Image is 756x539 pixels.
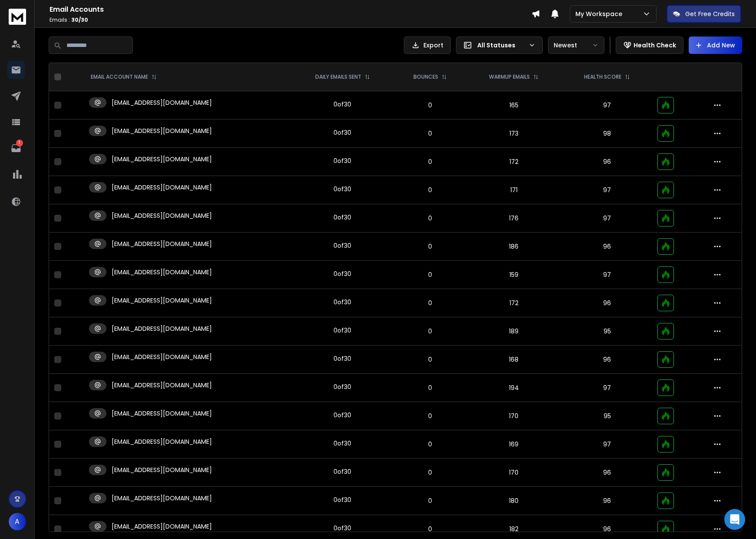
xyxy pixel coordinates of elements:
p: [EMAIL_ADDRESS][DOMAIN_NAME] [112,155,212,163]
button: Get Free Credits [667,5,741,23]
p: 0 [399,129,461,138]
td: 194 [466,374,562,402]
p: 0 [399,270,461,279]
td: 97 [562,204,653,233]
p: [EMAIL_ADDRESS][DOMAIN_NAME] [112,522,212,531]
div: EMAIL ACCOUNT NAME [91,73,157,80]
p: 1 [16,140,23,146]
td: 96 [562,233,653,261]
button: Add New [689,37,742,54]
p: 0 [399,440,461,449]
p: [EMAIL_ADDRESS][DOMAIN_NAME] [112,437,212,446]
td: 95 [562,317,653,346]
p: DAILY EMAILS SENT [315,73,361,80]
p: 0 [399,496,461,505]
h1: Email Accounts [50,4,532,15]
p: [EMAIL_ADDRESS][DOMAIN_NAME] [112,324,212,333]
p: Get Free Credits [685,10,735,18]
td: 170 [466,459,562,487]
p: [EMAIL_ADDRESS][DOMAIN_NAME] [112,183,212,192]
p: All Statuses [477,41,525,50]
div: 0 of 30 [333,326,351,335]
p: 0 [399,355,461,364]
td: 97 [562,261,653,289]
button: A [9,513,26,530]
p: [EMAIL_ADDRESS][DOMAIN_NAME] [112,409,212,418]
div: 0 of 30 [333,439,351,448]
p: [EMAIL_ADDRESS][DOMAIN_NAME] [112,353,212,361]
p: [EMAIL_ADDRESS][DOMAIN_NAME] [112,268,212,276]
p: [EMAIL_ADDRESS][DOMAIN_NAME] [112,466,212,474]
td: 169 [466,430,562,459]
td: 98 [562,120,653,148]
td: 170 [466,402,562,430]
div: Open Intercom Messenger [724,509,745,530]
td: 96 [562,487,653,515]
td: 165 [466,91,562,120]
p: 0 [399,214,461,223]
p: HEALTH SCORE [584,73,621,80]
td: 171 [466,176,562,204]
td: 186 [466,233,562,261]
p: [EMAIL_ADDRESS][DOMAIN_NAME] [112,126,212,135]
td: 172 [466,289,562,317]
div: 0 of 30 [333,213,351,222]
p: 0 [399,383,461,392]
div: 0 of 30 [333,411,351,419]
div: 0 of 30 [333,269,351,278]
div: 0 of 30 [333,100,351,109]
td: 96 [562,459,653,487]
div: 0 of 30 [333,524,351,532]
p: [EMAIL_ADDRESS][DOMAIN_NAME] [112,211,212,220]
td: 97 [562,91,653,120]
div: 0 of 30 [333,496,351,504]
div: 0 of 30 [333,467,351,476]
button: Health Check [616,37,683,54]
p: [EMAIL_ADDRESS][DOMAIN_NAME] [112,296,212,305]
td: 173 [466,120,562,148]
div: 0 of 30 [333,298,351,306]
div: 0 of 30 [333,185,351,193]
td: 180 [466,487,562,515]
td: 96 [562,289,653,317]
p: WARMUP EMAILS [489,73,530,80]
p: 0 [399,327,461,336]
p: 0 [399,468,461,477]
span: 30 / 30 [71,16,88,23]
p: BOUNCES [413,73,438,80]
p: 0 [399,412,461,420]
p: [EMAIL_ADDRESS][DOMAIN_NAME] [112,494,212,502]
div: 0 of 30 [333,128,351,137]
td: 172 [466,148,562,176]
td: 97 [562,374,653,402]
button: Export [404,37,451,54]
td: 189 [466,317,562,346]
div: 0 of 30 [333,383,351,391]
p: [EMAIL_ADDRESS][DOMAIN_NAME] [112,381,212,389]
td: 97 [562,176,653,204]
td: 97 [562,430,653,459]
a: 1 [7,140,25,157]
p: Emails : [50,17,532,23]
p: 0 [399,242,461,251]
button: Newest [548,37,604,54]
p: [EMAIL_ADDRESS][DOMAIN_NAME] [112,98,212,107]
img: logo [9,9,26,25]
p: 0 [399,157,461,166]
p: Health Check [634,41,676,50]
td: 96 [562,346,653,374]
p: 0 [399,186,461,194]
td: 95 [562,402,653,430]
td: 176 [466,204,562,233]
div: 0 of 30 [333,354,351,363]
td: 159 [466,261,562,289]
p: [EMAIL_ADDRESS][DOMAIN_NAME] [112,240,212,248]
p: 0 [399,299,461,307]
div: 0 of 30 [333,241,351,250]
p: 0 [399,101,461,110]
p: My Workspace [575,10,626,18]
p: 0 [399,525,461,533]
div: 0 of 30 [333,156,351,165]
